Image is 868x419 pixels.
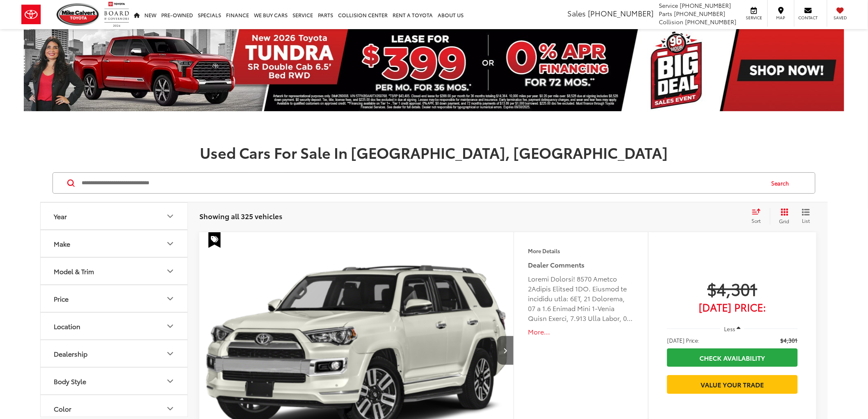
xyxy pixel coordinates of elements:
span: Showing all 325 vehicles [199,211,282,221]
button: Search [764,173,801,193]
button: Body StyleBody Style [41,368,188,394]
button: List View [796,208,816,224]
button: Less [720,321,745,336]
div: Price [54,295,69,302]
div: Location [54,322,80,330]
span: [PHONE_NUMBER] [674,9,726,18]
button: YearYear [41,203,188,229]
button: Select sort value [748,208,770,224]
div: Loremi Dolorsi! 8570 Ametco 2Adipis Elitsed 1DO. Eiusmod te incididu utla: 6ET, 21 Dolorema, 07 a... [528,274,634,323]
button: Grid View [770,208,796,224]
span: Service [659,1,678,9]
span: Sales [567,8,586,18]
span: Grid [779,218,790,224]
span: Saved [831,15,850,21]
span: [DATE] Price: [667,336,700,344]
div: Model & Trim [54,267,94,275]
div: Color [165,404,175,414]
button: DealershipDealership [41,340,188,367]
div: Body Style [54,377,86,385]
div: Dealership [165,349,175,359]
div: Body Style [165,376,175,386]
button: Model & TrimModel & Trim [41,258,188,284]
span: Less [724,325,736,332]
button: PricePrice [41,285,188,312]
div: Color [54,405,71,412]
span: [PHONE_NUMBER] [680,1,731,9]
button: Next image [497,336,514,365]
button: More... [528,327,634,337]
span: [PHONE_NUMBER] [588,8,653,18]
div: Dealership [54,350,87,357]
button: MakeMake [41,230,188,257]
h4: More Details [528,248,634,254]
span: Parts [659,9,673,18]
span: [DATE] Price: [667,303,798,311]
input: Search by Make, Model, or Keyword [81,173,764,193]
img: New 2026 Toyota Tundra [24,29,844,111]
span: [PHONE_NUMBER] [685,18,737,26]
span: $4,301 [781,336,798,344]
span: Sort [752,217,761,224]
span: Contact [799,15,818,21]
h5: Dealer Comments [528,260,634,270]
div: Make [54,240,70,247]
span: Special [208,232,221,248]
span: $4,301 [667,278,798,299]
span: Service [745,15,763,21]
button: LocationLocation [41,313,188,339]
div: Location [165,321,175,331]
div: Model & Trim [165,266,175,276]
div: Price [165,294,175,304]
a: Value Your Trade [667,375,798,394]
span: List [802,217,810,224]
img: Mike Calvert Toyota [57,3,100,26]
div: Year [54,212,67,220]
span: Map [772,15,790,21]
div: Make [165,239,175,249]
a: Check Availability [667,348,798,367]
div: Year [165,211,175,221]
span: Collision [659,18,684,26]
